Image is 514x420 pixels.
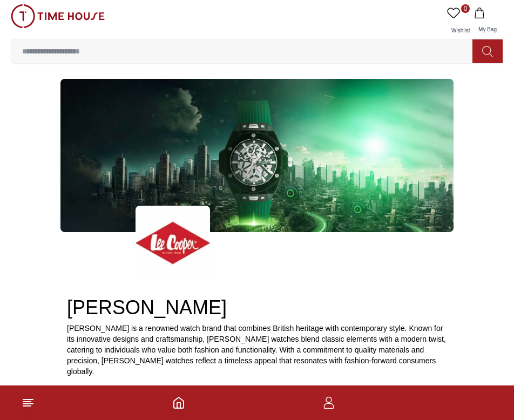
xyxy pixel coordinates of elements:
[172,396,185,409] a: Home
[445,4,472,39] a: 0Wishlist
[11,4,105,28] img: ...
[136,206,210,280] img: ...
[60,79,454,232] img: ...
[67,323,447,377] p: [PERSON_NAME] is a renowned watch brand that combines British heritage with contemporary style. K...
[67,297,447,319] h2: [PERSON_NAME]
[447,28,474,33] span: Wishlist
[472,4,503,39] button: My Bag
[461,4,470,13] span: 0
[474,26,501,32] span: My Bag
